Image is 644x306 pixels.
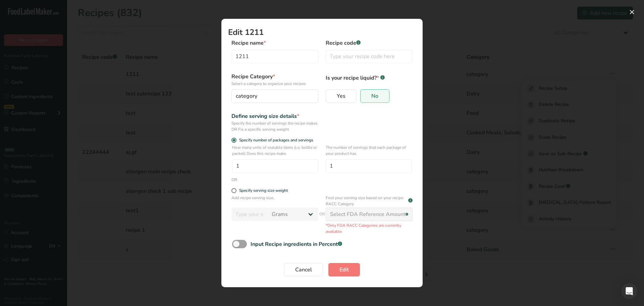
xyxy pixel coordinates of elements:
[231,120,318,132] div: Specify the number of servings the recipe makes OR Fix a specific serving weight
[228,28,416,36] h1: Edit 1211
[337,93,345,99] span: Yes
[319,206,325,234] span: OR
[231,39,318,47] label: Recipe name
[339,266,349,274] span: Edit
[326,39,413,47] label: Recipe code
[231,208,268,221] input: Type your serving size here
[231,89,318,103] button: category
[330,210,406,218] div: Select FDA Reference Amount
[232,144,318,157] p: How many units of sealable items (i.e. bottle or packet) Does this recipe make.
[328,263,360,276] button: Edit
[239,188,288,193] div: Specify serving size weight
[236,92,257,100] span: category
[371,93,378,99] span: No
[231,177,237,183] div: OR
[284,263,323,276] button: Cancel
[231,50,318,63] input: Type your recipe name here
[326,195,407,207] p: Find your serving size based on your recipe RACC Category
[251,240,342,248] div: Input Recipe ingredients in Percent
[326,50,413,63] input: Type your recipe code here
[326,73,413,82] p: Is your recipe liquid?
[231,73,318,87] label: Recipe Category
[231,112,318,120] div: Define serving size details
[326,144,412,157] p: The number of servings that each package of your product has.
[621,283,637,299] div: Open Intercom Messenger
[295,266,312,274] span: Cancel
[231,81,318,87] p: Select a category to organize your recipes
[326,222,413,234] p: *Only FDA RACC Categories are currently available
[236,138,313,143] span: Specify number of packages and servings
[231,195,318,205] p: Add recipe serving size..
